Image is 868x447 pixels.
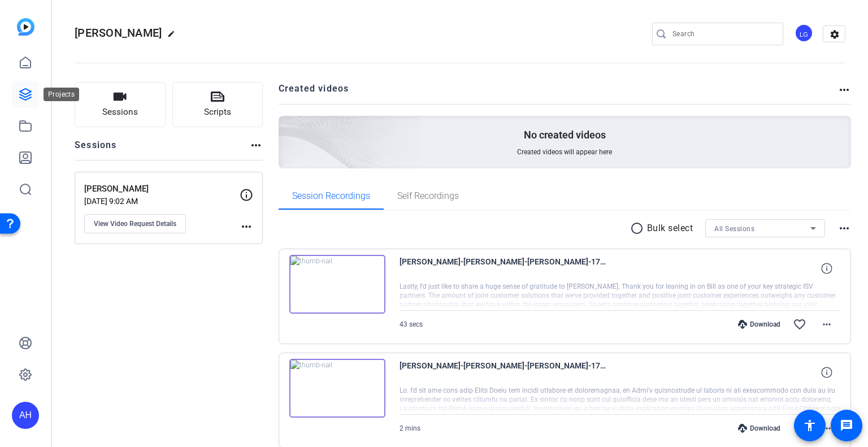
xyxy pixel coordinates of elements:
[732,320,786,329] div: Download
[279,82,838,104] h2: Created videos
[94,219,176,228] span: View Video Request Details
[795,24,814,44] ngx-avatar: Lauren Gantzer
[400,424,420,432] span: 2 mins
[840,419,853,432] mat-icon: message
[204,106,231,119] span: Scripts
[524,128,606,142] p: No created videos
[12,402,39,429] div: AH
[823,26,846,43] mat-icon: settings
[84,197,240,206] p: [DATE] 9:02 AM
[647,222,693,235] p: Bulk select
[517,147,612,157] span: Created videos will appear here
[803,419,817,432] mat-icon: accessibility
[793,318,806,331] mat-icon: favorite_border
[292,192,370,201] span: Session Recordings
[672,27,774,41] input: Search
[289,359,385,418] img: thumb-nail
[75,138,117,160] h2: Sessions
[44,88,79,101] div: Projects
[249,138,263,152] mat-icon: more_horiz
[400,255,609,282] span: [PERSON_NAME]-[PERSON_NAME]-[PERSON_NAME]-1756148973696-webcam
[289,255,385,314] img: thumb-nail
[795,24,813,42] div: LG
[240,220,253,233] mat-icon: more_horiz
[400,320,423,328] span: 43 secs
[400,359,609,386] span: [PERSON_NAME]-[PERSON_NAME]-[PERSON_NAME]-1756148688906-webcam
[397,192,459,201] span: Self Recordings
[17,18,34,36] img: blue-gradient.svg
[102,106,138,119] span: Sessions
[84,214,186,233] button: View Video Request Details
[714,225,754,233] span: All Sessions
[167,30,181,44] mat-icon: edit
[793,422,806,435] mat-icon: favorite_border
[820,318,834,331] mat-icon: more_horiz
[820,422,834,435] mat-icon: more_horiz
[75,26,162,40] span: [PERSON_NAME]
[837,83,851,97] mat-icon: more_horiz
[152,4,422,249] img: Creted videos background
[75,82,166,127] button: Sessions
[84,183,240,196] p: [PERSON_NAME]
[837,222,851,235] mat-icon: more_horiz
[172,82,263,127] button: Scripts
[630,222,647,235] mat-icon: radio_button_unchecked
[732,424,786,433] div: Download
